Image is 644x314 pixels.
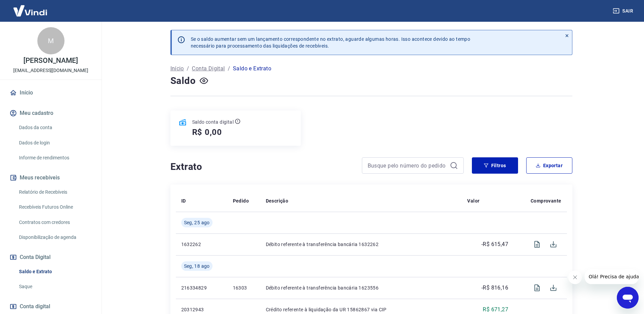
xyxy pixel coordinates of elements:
span: Conta digital [20,302,50,311]
span: Seg, 25 ago [184,219,210,226]
p: -R$ 816,16 [481,284,508,292]
button: Exportar [526,157,572,174]
p: 16303 [233,284,255,291]
p: [PERSON_NAME] [23,57,78,64]
span: Seg, 18 ago [184,263,210,269]
iframe: Botão para abrir a janela de mensagens [617,287,639,309]
button: Filtros [472,157,518,174]
a: Saldo e Extrato [16,265,93,279]
p: 1632262 [181,241,222,248]
span: Olá! Precisa de ajuda? [4,5,57,10]
a: Disponibilização de agenda [16,230,93,244]
a: Dados de login [16,136,93,150]
h4: Saldo [170,74,196,88]
a: Dados da conta [16,121,93,135]
button: Meu cadastro [8,106,93,121]
p: Crédito referente à liquidação da UR 15862867 via CIP [266,306,457,313]
iframe: Mensagem da empresa [585,269,639,284]
p: Pedido [233,197,249,204]
button: Conta Digital [8,250,93,265]
a: Conta digital [8,299,93,314]
p: Saldo e Extrato [233,65,271,73]
span: Visualizar [529,280,545,296]
p: / [187,65,189,73]
p: ID [181,197,186,204]
p: -R$ 615,47 [481,240,508,248]
span: Visualizar [529,236,545,252]
iframe: Fechar mensagem [568,271,582,284]
p: 20312943 [181,306,222,313]
p: [EMAIL_ADDRESS][DOMAIN_NAME] [13,67,88,74]
a: Saque [16,280,93,294]
a: Conta Digital [192,65,225,73]
input: Busque pelo número do pedido [368,160,447,171]
p: 216334829 [181,284,222,291]
span: Download [545,280,562,296]
a: Contratos com credores [16,215,93,229]
h5: R$ 0,00 [192,127,222,138]
p: Débito referente à transferência bancária 1632262 [266,241,457,248]
img: Vindi [8,0,52,21]
span: Download [545,236,562,252]
div: M [37,27,65,54]
a: Relatório de Recebíveis [16,185,93,199]
a: Início [170,65,184,73]
h4: Extrato [170,160,354,174]
p: Comprovante [531,197,561,204]
p: / [228,65,230,73]
p: Valor [467,197,479,204]
button: Meus recebíveis [8,170,93,185]
button: Sair [611,5,636,17]
p: Débito referente à transferência bancária 1623556 [266,284,457,291]
p: Descrição [266,197,289,204]
p: Saldo conta digital [192,119,234,125]
a: Recebíveis Futuros Online [16,200,93,214]
p: R$ 671,27 [483,306,508,314]
a: Início [8,85,93,100]
a: Informe de rendimentos [16,151,93,165]
p: Se o saldo aumentar sem um lançamento correspondente no extrato, aguarde algumas horas. Isso acon... [191,36,471,49]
